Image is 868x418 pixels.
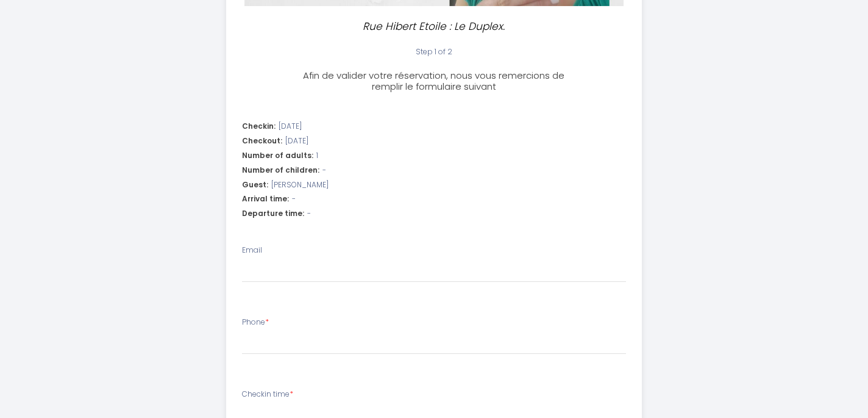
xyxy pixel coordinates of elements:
p: Rue Hibert Etoile : Le Duplex. [304,18,564,35]
label: Phone [242,317,269,328]
span: 1 [316,150,318,162]
span: [DATE] [279,121,302,132]
span: Arrival time: [242,193,289,205]
span: [DATE] [285,135,308,147]
span: Checkin: [242,121,276,132]
span: - [322,165,326,176]
span: Afin de valider votre réservation, nous vous remercions de remplir le formulaire suivant [303,69,564,93]
label: Email [242,245,262,256]
span: Guest: [242,179,268,191]
span: - [307,208,311,220]
span: [PERSON_NAME] [271,179,329,191]
span: Step 1 of 2 [416,46,452,57]
span: Number of adults: [242,150,313,162]
span: Departure time: [242,208,304,220]
label: Checkin time [242,389,293,400]
span: Checkout: [242,135,282,147]
span: Number of children: [242,165,319,176]
span: - [292,193,296,205]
